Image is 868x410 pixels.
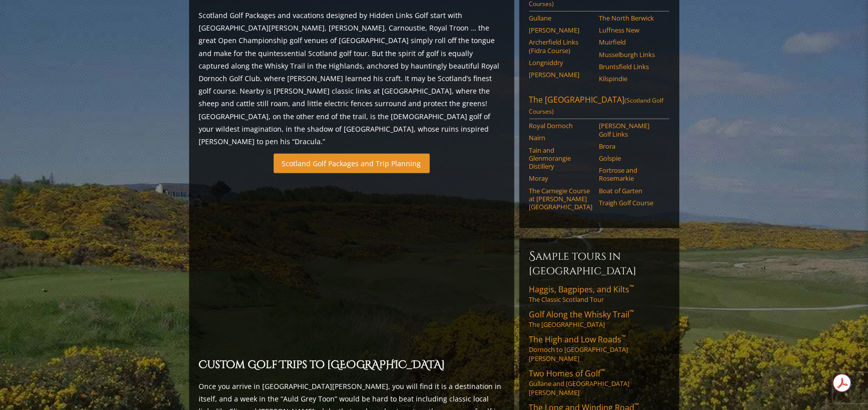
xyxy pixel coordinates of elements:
[635,401,639,409] sup: ™
[274,154,430,173] a: Scotland Golf Packages and Trip Planning
[529,38,593,55] a: Archerfield Links (Fidra Course)
[529,284,669,304] a: Haggis, Bagpipes, and Kilts™The Classic Scotland Tour
[199,357,504,374] h2: Custom Golf Trips to [GEOGRAPHIC_DATA]
[529,26,593,34] a: [PERSON_NAME]
[630,283,634,291] sup: ™
[529,134,593,142] a: Nairn
[199,179,504,351] iframe: Sir-Nick-favorite-Open-Rota-Venues
[529,187,593,211] a: The Carnegie Course at [PERSON_NAME][GEOGRAPHIC_DATA]
[529,309,669,329] a: Golf Along the Whisky Trail™The [GEOGRAPHIC_DATA]
[601,367,605,375] sup: ™
[529,96,664,116] span: (Scotland Golf Courses)
[529,59,593,67] a: Longniddry
[529,174,593,182] a: Moray
[622,333,626,341] sup: ™
[529,122,593,130] a: Royal Dornoch
[599,187,662,195] a: Boat of Garten
[599,38,662,46] a: Muirfield
[599,63,662,71] a: Bruntsfield Links
[630,308,634,316] sup: ™
[529,334,626,345] span: The High and Low Roads
[599,51,662,59] a: Musselburgh Links
[529,368,605,379] span: Two Homes of Golf
[599,122,662,138] a: [PERSON_NAME] Golf Links
[599,166,662,183] a: Fortrose and Rosemarkie
[529,248,669,278] h6: Sample Tours in [GEOGRAPHIC_DATA]
[599,14,662,22] a: The North Berwick
[599,142,662,150] a: Brora
[529,14,593,22] a: Gullane
[529,334,669,363] a: The High and Low Roads™Dornoch to [GEOGRAPHIC_DATA][PERSON_NAME]
[529,368,669,397] a: Two Homes of Golf™Gullane and [GEOGRAPHIC_DATA][PERSON_NAME]
[599,75,662,83] a: Kilspindie
[529,94,669,119] a: The [GEOGRAPHIC_DATA](Scotland Golf Courses)
[599,154,662,162] a: Golspie
[529,284,634,295] span: Haggis, Bagpipes, and Kilts
[199,9,504,148] p: Scotland Golf Packages and vacations designed by Hidden Links Golf start with [GEOGRAPHIC_DATA][P...
[529,71,593,79] a: [PERSON_NAME]
[599,199,662,207] a: Traigh Golf Course
[529,309,634,320] span: Golf Along the Whisky Trail
[599,26,662,34] a: Luffness New
[529,146,593,171] a: Tain and Glenmorangie Distillery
